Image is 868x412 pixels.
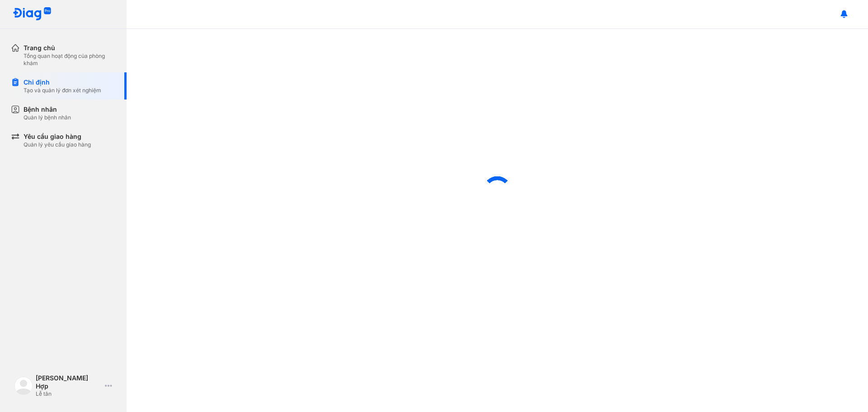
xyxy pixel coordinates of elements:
[24,78,101,87] div: Chỉ định
[24,132,91,141] div: Yêu cầu giao hàng
[24,141,91,148] div: Quản lý yêu cầu giao hàng
[36,374,101,390] div: [PERSON_NAME] Hợp
[13,7,52,21] img: logo
[36,390,101,398] div: Lễ tân
[24,43,116,52] div: Trang chủ
[14,377,33,395] img: logo
[24,105,71,114] div: Bệnh nhân
[24,87,101,94] div: Tạo và quản lý đơn xét nghiệm
[24,52,116,67] div: Tổng quan hoạt động của phòng khám
[24,114,71,121] div: Quản lý bệnh nhân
